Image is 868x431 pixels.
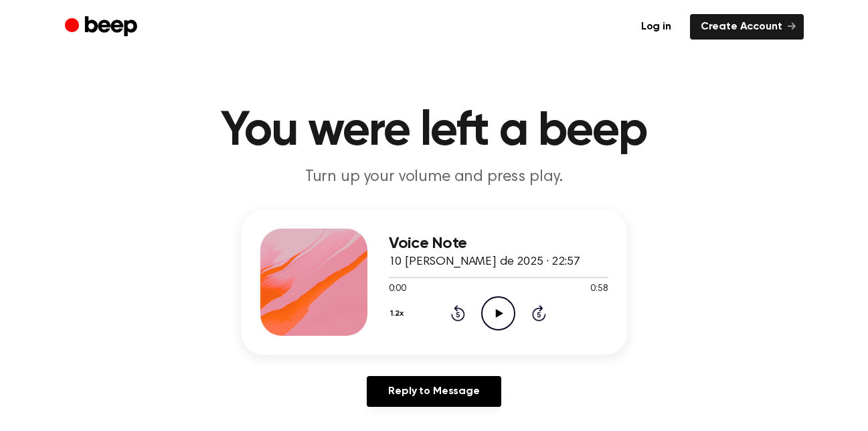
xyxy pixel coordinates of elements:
[389,302,409,325] button: 1.2x
[590,282,608,296] span: 0:58
[65,14,141,40] a: Beep
[367,376,501,407] a: Reply to Message
[389,235,608,253] h3: Voice Note
[92,107,777,156] h1: You were left a beep
[630,14,682,40] a: Log in
[690,14,804,40] a: Create Account
[389,256,580,268] span: 10 [PERSON_NAME] de 2025 · 22:57
[389,282,406,296] span: 0:00
[177,166,691,188] p: Turn up your volume and press play.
